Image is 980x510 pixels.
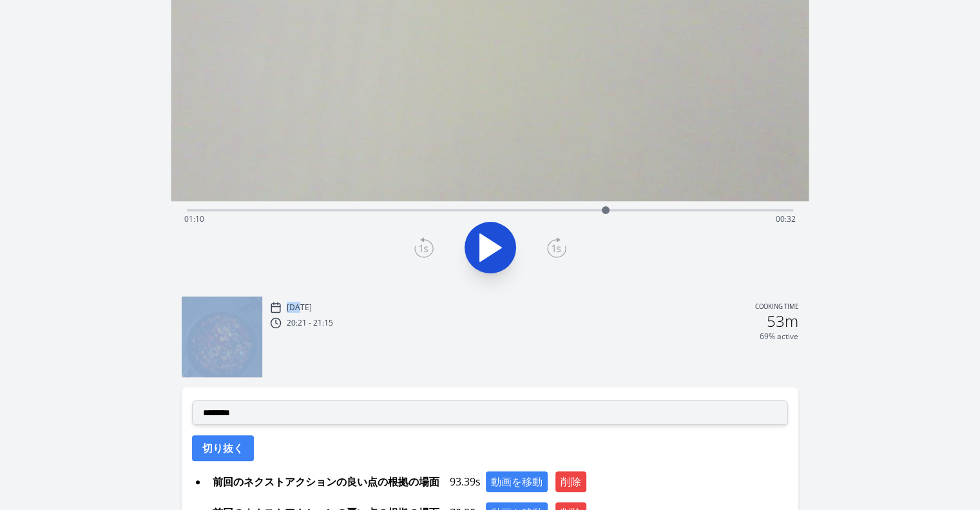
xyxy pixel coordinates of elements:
[207,471,788,492] div: 93.39s
[555,471,586,492] button: 削除
[767,313,798,329] h2: 53m
[776,213,796,224] span: 00:32
[287,302,312,313] p: [DATE]
[287,318,333,328] p: 20:21 - 21:15
[760,331,798,342] p: 69% active
[184,213,204,224] span: 01:10
[182,297,262,377] img: 250914112230_thumb.jpeg
[207,471,445,492] span: 前回のネクストアクションの良い点の根拠の場面
[755,302,798,313] p: Cooking time
[486,471,548,492] button: 動画を移動
[192,435,254,461] button: 切り抜く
